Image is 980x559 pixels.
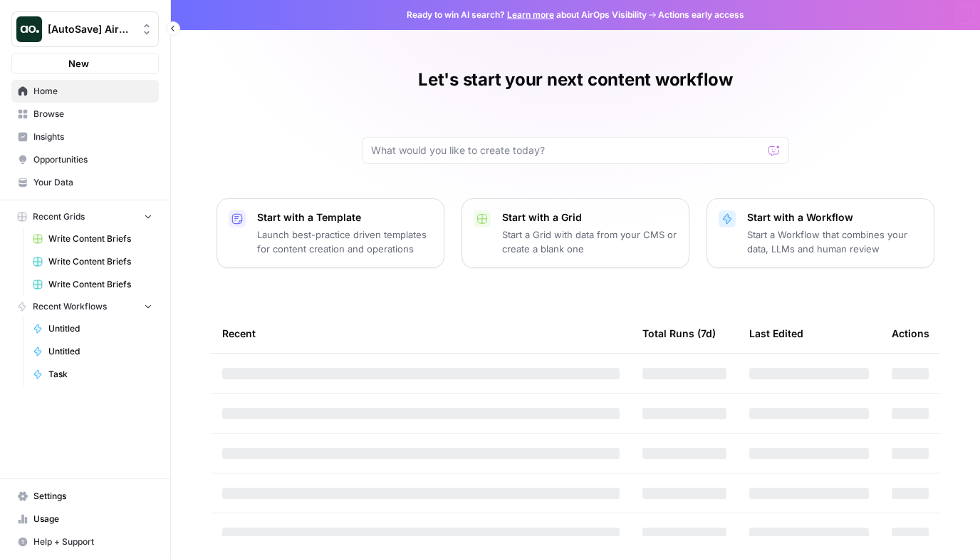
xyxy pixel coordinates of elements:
[26,340,159,363] a: Untitled
[48,345,152,358] span: Untitled
[257,210,432,225] p: Start with a Template
[11,508,159,530] a: Usage
[48,278,152,291] span: Write Content Briefs
[749,314,803,353] div: Last Edited
[502,227,677,256] p: Start a Grid with data from your CMS or create a blank one
[658,9,744,21] span: Actions early access
[11,80,159,103] a: Home
[11,485,159,508] a: Settings
[407,9,647,21] span: Ready to win AI search? about AirOps Visibility
[33,513,152,525] span: Usage
[26,273,159,296] a: Write Content Briefs
[707,198,934,268] button: Start with a WorkflowStart a Workflow that combines your data, LLMs and human review
[11,125,159,148] a: Insights
[26,227,159,250] a: Write Content Briefs
[33,85,152,98] span: Home
[257,227,432,256] p: Launch best-practice driven templates for content creation and operations
[747,227,922,256] p: Start a Workflow that combines your data, LLMs and human review
[48,22,134,36] span: [AutoSave] AirOps
[11,206,159,227] button: Recent Grids
[16,16,42,42] img: [AutoSave] AirOps Logo
[11,530,159,553] button: Help + Support
[33,176,152,189] span: Your Data
[642,314,716,353] div: Total Runs (7d)
[48,368,152,381] span: Task
[418,68,733,91] h1: Let's start your next content workflow
[68,56,89,71] span: New
[33,535,152,548] span: Help + Support
[33,210,85,223] span: Recent Grids
[507,9,554,20] a: Learn more
[371,143,763,158] input: What would you like to create today?
[33,300,107,313] span: Recent Workflows
[33,153,152,166] span: Opportunities
[892,314,929,353] div: Actions
[11,53,159,74] button: New
[48,255,152,268] span: Write Content Briefs
[217,198,444,268] button: Start with a TemplateLaunch best-practice driven templates for content creation and operations
[26,317,159,340] a: Untitled
[747,210,922,225] p: Start with a Workflow
[462,198,689,268] button: Start with a GridStart a Grid with data from your CMS or create a blank one
[33,108,152,120] span: Browse
[26,250,159,273] a: Write Content Briefs
[222,314,620,353] div: Recent
[26,363,159,386] a: Task
[11,11,159,47] button: Workspace: [AutoSave] AirOps
[33,130,152,143] span: Insights
[11,171,159,194] a: Your Data
[33,490,152,503] span: Settings
[48,322,152,335] span: Untitled
[11,148,159,171] a: Opportunities
[11,103,159,125] a: Browse
[11,296,159,317] button: Recent Workflows
[48,232,152,245] span: Write Content Briefs
[502,210,677,225] p: Start with a Grid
